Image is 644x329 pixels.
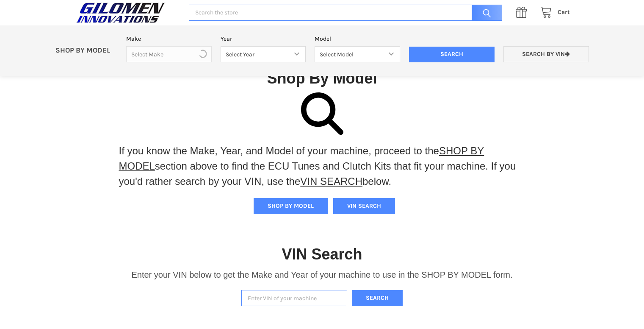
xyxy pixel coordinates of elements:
[536,7,570,18] a: Cart
[241,290,347,307] input: Enter VIN of your machine
[467,5,502,21] input: Search
[503,46,589,63] a: Search by VIN
[352,290,403,307] button: Search
[74,2,180,23] a: GILOMEN INNOVATIONS
[119,145,484,172] a: SHOP BY MODEL
[119,143,525,189] p: If you know the Make, Year, and Model of your machine, proceed to the section above to find the E...
[558,8,570,16] span: Cart
[282,245,362,264] h1: VIN Search
[51,46,122,55] p: SHOP BY MODEL
[221,34,306,43] label: Year
[74,2,167,23] img: GILOMEN INNOVATIONS
[126,34,212,43] label: Make
[333,198,395,214] button: VIN SEARCH
[131,268,512,281] p: Enter your VIN below to get the Make and Year of your machine to use in the SHOP BY MODEL form.
[409,47,495,63] input: Search
[74,69,569,88] h1: Shop By Model
[315,34,400,43] label: Model
[189,5,502,21] input: Search the store
[254,198,328,214] button: SHOP BY MODEL
[300,176,362,187] a: VIN SEARCH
